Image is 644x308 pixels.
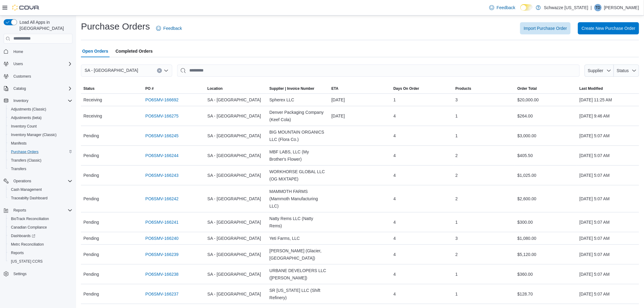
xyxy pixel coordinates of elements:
[83,172,99,179] span: Pending
[544,4,588,11] p: Schwazze [US_STATE]
[85,67,138,74] span: SA - [GEOGRAPHIC_DATA]
[588,68,604,73] span: Supplier
[1,47,75,56] button: Home
[9,123,39,130] a: Inventory Count
[145,290,179,298] a: PO6SMV-166237
[208,112,261,120] span: SA - [GEOGRAPHIC_DATA]
[145,235,179,242] a: PO6SMV-166240
[208,152,261,159] span: SA - [GEOGRAPHIC_DATA]
[1,72,75,81] button: Customers
[578,22,639,34] button: Create New Purchase Order
[577,216,639,228] div: [DATE] 5:07 AM
[577,130,639,142] div: [DATE] 5:07 AM
[617,68,629,73] span: Status
[329,110,391,122] div: [DATE]
[487,2,518,14] a: Feedback
[9,215,51,222] a: BioTrack Reconciliation
[11,177,34,185] button: Operations
[11,149,39,154] span: Purchase Orders
[145,86,154,91] span: PO #
[6,156,75,165] button: Transfers (Classic)
[157,68,162,73] button: Clear input
[13,179,31,184] span: Operations
[13,61,23,66] span: Users
[515,149,577,162] div: $405.50
[208,132,261,139] span: SA - [GEOGRAPHIC_DATA]
[456,86,471,91] span: Products
[11,242,44,247] span: Metrc Reconciliation
[145,112,179,120] a: PO6SMV-166275
[208,86,223,91] div: Location
[208,290,261,298] span: SA - [GEOGRAPHIC_DATA]
[515,248,577,261] div: $5,120.00
[577,94,639,106] div: [DATE] 11:25 AM
[515,169,577,181] div: $1,025.00
[456,235,458,242] span: 3
[83,112,102,120] span: Receiving
[394,152,396,159] span: 4
[6,139,75,148] button: Manifests
[9,131,72,138] span: Inventory Manager (Classic)
[9,123,72,130] span: Inventory Count
[9,232,38,240] a: Dashboards
[11,141,26,146] span: Manifests
[145,96,179,103] a: PO6SMV-166692
[6,185,75,194] button: Cash Management
[577,110,639,122] div: [DATE] 9:46 AM
[11,60,72,68] span: Users
[394,132,396,139] span: 4
[9,114,44,121] a: Adjustments (beta)
[208,172,261,179] span: SA - [GEOGRAPHIC_DATA]
[520,4,533,11] input: Dark Mode
[11,115,42,120] span: Adjustments (beta)
[604,4,639,11] p: [PERSON_NAME]
[267,212,329,232] div: Natty Rems LLC (Natty Rems)
[11,225,47,230] span: Canadian Compliance
[267,284,329,304] div: SR [US_STATE] LLC (Shift Refinery)
[9,148,41,156] a: Purchase Orders
[81,20,150,33] h1: Purchase Orders
[596,4,600,11] span: TD
[83,96,102,103] span: Receiving
[515,130,577,142] div: $3,000.00
[11,166,26,171] span: Transfers
[11,250,24,255] span: Reports
[6,223,75,232] button: Canadian Compliance
[9,165,72,173] span: Transfers
[515,216,577,228] div: $300.00
[11,107,46,112] span: Adjustments (Classic)
[267,232,329,244] div: Yeti Farms, LLC
[9,114,72,121] span: Adjustments (beta)
[585,65,614,77] button: Supplier
[394,172,396,179] span: 4
[11,97,31,104] button: Inventory
[11,73,33,80] a: Customers
[9,241,46,248] a: Metrc Reconciliation
[497,5,515,11] span: Feedback
[208,96,261,103] span: SA - [GEOGRAPHIC_DATA]
[145,152,179,159] a: PO6SMV-166244
[177,65,580,77] input: This is a search bar. After typing your query, hit enter to filter the results lower in the page.
[1,96,75,105] button: Inventory
[1,84,75,93] button: Catalog
[11,72,72,80] span: Customers
[9,194,50,202] a: Traceabilty Dashboard
[9,131,59,138] a: Inventory Manager (Classic)
[83,152,99,159] span: Pending
[164,68,169,73] button: Open list of options
[11,48,72,55] span: Home
[9,249,72,257] span: Reports
[6,105,75,114] button: Adjustments (Classic)
[9,157,72,164] span: Transfers (Classic)
[11,187,42,192] span: Cash Management
[267,166,329,185] div: WORKHORSE GLOBAL LLC (OG MIXTAPE)
[9,258,45,265] a: [US_STATE] CCRS
[267,126,329,145] div: BIG MOUNTAIN ORGANICS LLC (Flora Co.)
[515,268,577,280] div: $360.00
[12,5,40,11] img: Cova
[269,86,314,91] span: Supplier | Invoice Number
[591,4,592,11] p: |
[83,86,95,91] span: Status
[456,132,458,139] span: 1
[267,146,329,165] div: MBF LABS, LLC (My Brother's Flower)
